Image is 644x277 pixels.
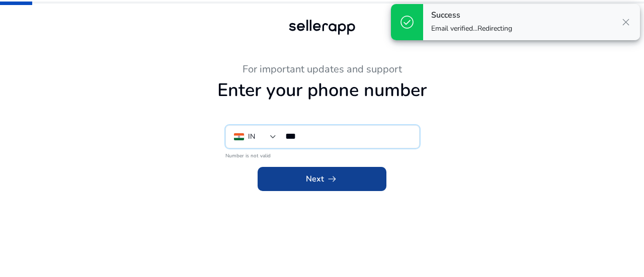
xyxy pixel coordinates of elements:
[248,131,255,142] div: IN
[431,11,512,20] h4: Success
[225,149,419,160] mat-error: Number is not valid
[431,24,512,34] p: Email verified...Redirecting
[620,16,632,28] span: close
[45,63,599,75] h3: For important updates and support
[45,79,599,101] h1: Enter your phone number
[326,173,338,185] span: arrow_right_alt
[399,14,415,30] span: check_circle
[258,167,386,191] button: Nextarrow_right_alt
[306,173,338,185] span: Next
